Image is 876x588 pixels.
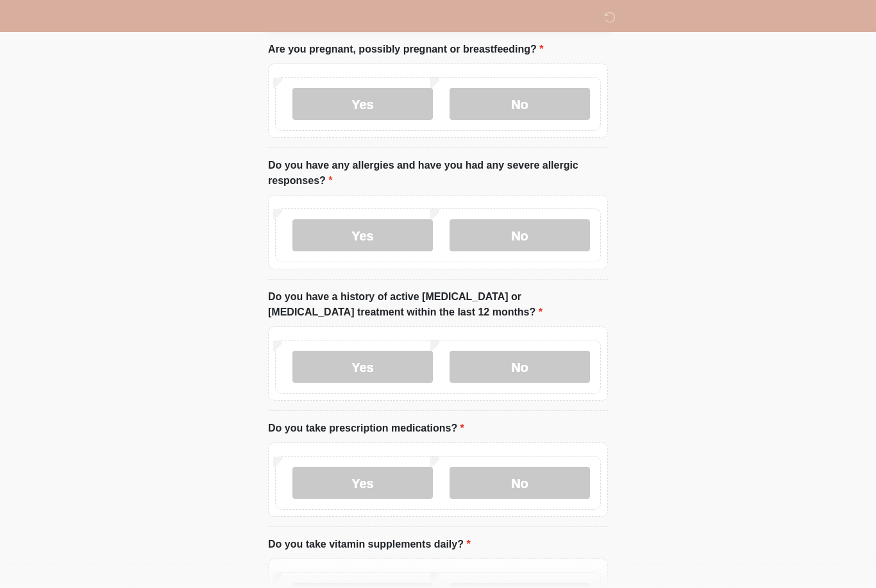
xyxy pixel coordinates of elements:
[268,158,608,189] label: Do you have any allergies and have you had any severe allergic responses?
[450,88,590,120] label: No
[450,351,590,383] label: No
[292,88,433,120] label: Yes
[268,42,543,57] label: Are you pregnant, possibly pregnant or breastfeeding?
[268,289,608,320] label: Do you have a history of active [MEDICAL_DATA] or [MEDICAL_DATA] treatment within the last 12 mon...
[450,467,590,499] label: No
[255,10,272,26] img: DM Wellness & Aesthetics Logo
[292,467,433,499] label: Yes
[268,537,471,552] label: Do you take vitamin supplements daily?
[268,421,464,436] label: Do you take prescription medications?
[450,219,590,251] label: No
[292,219,433,251] label: Yes
[292,351,433,383] label: Yes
